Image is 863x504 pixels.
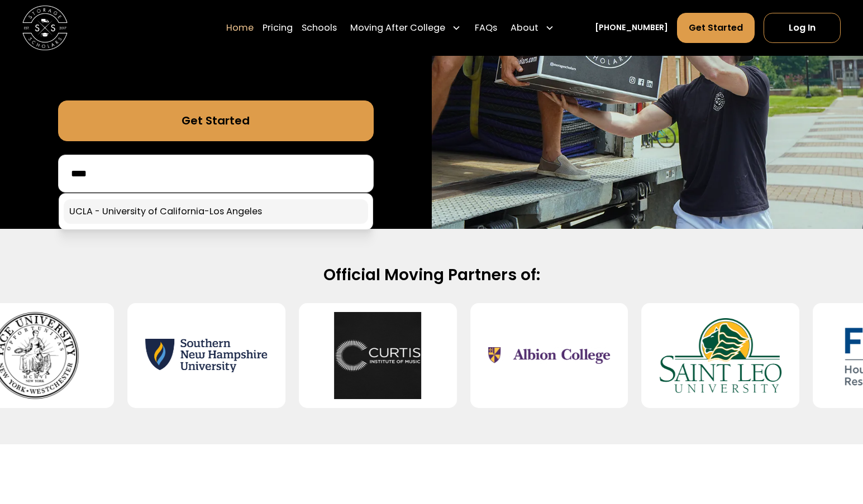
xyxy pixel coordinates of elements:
[317,312,438,399] img: Curtis Institute of Music
[146,312,268,399] img: Southern New Hampshire University
[488,312,610,399] img: Albion College
[346,12,465,44] div: Moving After College
[677,13,755,43] a: Get Started
[511,21,538,35] div: About
[302,12,337,44] a: Schools
[22,6,68,51] img: Storage Scholars main logo
[263,12,293,44] a: Pricing
[58,100,374,141] a: Get Started
[475,12,497,44] a: FAQs
[350,21,445,35] div: Moving After College
[660,312,781,399] img: Saint Leo University
[226,12,254,44] a: Home
[595,22,668,34] a: [PHONE_NUMBER]
[71,265,793,285] h2: Official Moving Partners of:
[506,12,559,44] div: About
[764,13,840,43] a: Log In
